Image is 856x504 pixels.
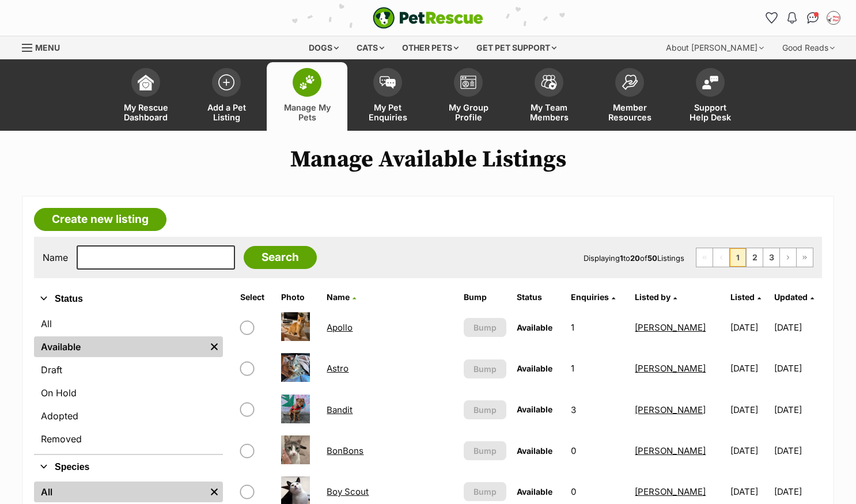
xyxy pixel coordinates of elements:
a: [PERSON_NAME] [635,445,706,456]
a: Next page [780,248,796,267]
a: My Group Profile [428,62,509,131]
span: Page 1 [730,248,746,267]
a: [PERSON_NAME] [635,322,706,333]
a: Apollo [327,322,353,333]
a: Available [34,336,206,357]
a: Boy Scout [327,486,369,497]
a: Remove filter [206,482,223,502]
a: Manage My Pets [267,62,347,131]
img: dashboard-icon-eb2f2d2d3e046f16d808141f083e7271f6b2e854fb5c12c21221c1fb7104beca.svg [138,74,154,90]
span: Menu [35,43,60,52]
img: member-resources-icon-8e73f808a243e03378d46382f2149f9095a855e16c252ad45f914b54edf8863c.svg [622,74,638,90]
span: Bump [474,321,497,334]
th: Photo [277,288,321,306]
span: My Pet Enquiries [362,103,414,122]
a: [PERSON_NAME] [635,486,706,497]
a: Enquiries [571,292,615,302]
a: Page 3 [763,248,779,267]
a: Remove filter [206,336,223,357]
button: My account [824,9,843,27]
th: Bump [459,288,511,306]
a: Support Help Desk [670,62,751,131]
td: [DATE] [726,431,772,471]
div: Cats [349,36,392,59]
a: My Rescue Dashboard [105,62,186,131]
td: [DATE] [726,308,772,347]
span: Add a Pet Listing [200,103,252,122]
div: Other pets [394,36,467,59]
td: 1 [566,348,630,388]
a: [PERSON_NAME] [635,363,706,374]
a: Listed by [635,292,677,302]
strong: 50 [647,253,657,263]
label: Name [43,252,68,263]
span: Available [517,404,552,414]
td: 1 [566,308,630,347]
div: About [PERSON_NAME] [658,36,772,59]
strong: 1 [620,253,623,263]
ul: Account quick links [762,9,843,27]
img: pet-enquiries-icon-7e3ad2cf08bfb03b45e93fb7055b45f3efa6380592205ae92323e6603595dc1f.svg [380,76,396,89]
img: team-members-icon-5396bd8760b3fe7c0b43da4ab00e1e3bb1a5d9ba89233759b79545d2d3fc5d0d.svg [541,75,557,90]
a: Menu [22,36,68,57]
span: Updated [774,292,808,302]
td: [DATE] [774,431,821,471]
td: [DATE] [774,348,821,388]
td: [DATE] [774,308,821,347]
span: My Group Profile [442,103,494,122]
a: Name [327,292,356,302]
span: Support Help Desk [684,103,736,122]
div: Status [34,311,223,454]
button: Status [34,291,223,306]
td: 0 [566,431,630,471]
a: Create new listing [34,208,166,231]
span: Name [327,292,350,302]
a: Updated [774,292,814,302]
th: Select [236,288,275,306]
a: My Pet Enquiries [347,62,428,131]
span: Previous page [713,248,729,267]
span: Available [517,363,552,373]
a: All [34,482,206,502]
img: notifications-46538b983faf8c2785f20acdc204bb7945ddae34d4c08c2a6579f10ce5e182be.svg [787,12,797,24]
a: On Hold [34,382,223,403]
td: [DATE] [726,390,772,430]
span: My Team Members [523,103,575,122]
span: Listed [730,292,755,302]
a: My Team Members [509,62,589,131]
a: Draft [34,359,223,380]
button: Bump [464,441,506,460]
a: All [34,313,223,334]
span: translation missing: en.admin.listings.index.attributes.enquiries [571,292,609,302]
a: Favourites [762,9,781,27]
a: Conversations [804,9,822,27]
td: [DATE] [726,348,772,388]
a: Bandit [327,404,353,415]
a: [PERSON_NAME] [635,404,706,415]
button: Species [34,460,223,475]
img: Laura Chao profile pic [828,12,839,24]
img: add-pet-listing-icon-0afa8454b4691262ce3f59096e99ab1cd57d4a30225e0717b998d2c9b9846f56.svg [218,74,234,90]
span: Listed by [635,292,671,302]
span: Available [517,323,552,332]
span: First page [696,248,713,267]
span: Bump [474,486,497,498]
img: group-profile-icon-3fa3cf56718a62981997c0bc7e787c4b2cf8bcc04b72c1350f741eb67cf2f40e.svg [460,75,476,89]
a: PetRescue [373,7,483,29]
input: Search [244,246,317,269]
button: Bump [464,482,506,501]
div: Get pet support [468,36,565,59]
span: Displaying to of Listings [584,253,684,263]
div: Dogs [301,36,347,59]
a: Removed [34,429,223,449]
span: Bump [474,445,497,457]
a: BonBons [327,445,363,456]
th: Status [512,288,565,306]
a: Page 2 [747,248,763,267]
span: Available [517,446,552,456]
div: Good Reads [774,36,843,59]
a: Astro [327,363,349,374]
img: chat-41dd97257d64d25036548639549fe6c8038ab92f7586957e7f3b1b290dea8141.svg [807,12,819,24]
span: Manage My Pets [281,103,333,122]
img: manage-my-pets-icon-02211641906a0b7f246fdf0571729dbe1e7629f14944591b6c1af311fb30b64b.svg [299,75,315,90]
